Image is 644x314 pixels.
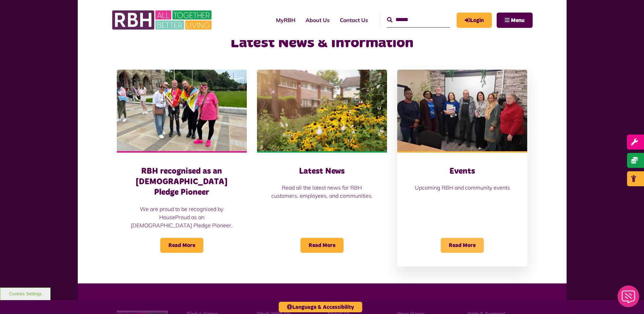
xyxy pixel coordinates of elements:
h3: RBH recognised as an [DEMOGRAPHIC_DATA] Pledge Pioneer [130,166,233,198]
p: Read all the latest news for RBH customers, employees, and communities. [271,184,373,200]
span: Read More [160,238,203,253]
a: RBH recognised as an [DEMOGRAPHIC_DATA] Pledge Pioneer We are proud to be recognised by HouseProu... [117,70,247,266]
input: Search [387,13,450,27]
iframe: Netcall Web Assistant for live chat [613,283,644,314]
h2: Latest News & Information [182,33,462,53]
h3: Latest News [271,166,373,177]
button: Navigation [497,13,533,28]
p: Upcoming RBH and community events [411,184,514,192]
img: RBH [112,7,214,33]
p: We are proud to be recognised by HouseProud as an [DEMOGRAPHIC_DATA] Pledge Pioneer. [130,205,233,229]
a: Latest News Read all the latest news for RBH customers, employees, and communities. Read More [257,70,387,266]
a: Events Upcoming RBH and community events Read More [397,70,527,266]
h3: Events [411,166,514,177]
span: Read More [441,238,484,253]
a: Contact Us [335,11,373,29]
img: RBH customers and colleagues at the Rochdale Pride event outside the town hall [117,70,247,151]
span: Read More [300,238,344,253]
span: Menu [511,18,525,23]
img: SAZ MEDIA RBH HOUSING4 [257,70,387,151]
button: Language & Accessibility [279,302,362,312]
img: Group photo of customers and colleagues at Spotland Community Centre [397,70,527,151]
a: MyRBH [271,11,300,29]
a: About Us [300,11,335,29]
a: MyRBH [457,13,492,28]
